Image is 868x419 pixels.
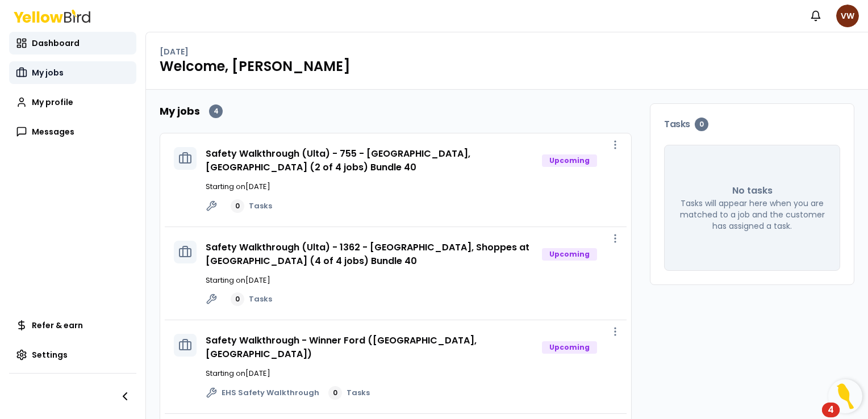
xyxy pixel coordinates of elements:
[231,292,244,306] div: 0
[9,120,136,143] a: Messages
[209,104,223,118] div: 4
[664,118,840,131] h3: Tasks
[9,32,136,55] a: Dashboard
[32,320,83,331] span: Refer & earn
[732,184,773,198] p: No tasks
[206,147,470,174] a: Safety Walkthrough (Ulta) - 755 - [GEOGRAPHIC_DATA], [GEOGRAPHIC_DATA] (2 of 4 jobs) Bundle 40
[828,379,862,413] button: Open Resource Center, 4 new notifications
[542,341,597,354] div: Upcoming
[160,103,200,119] h2: My jobs
[206,334,477,361] a: Safety Walkthrough - Winner Ford ([GEOGRAPHIC_DATA], [GEOGRAPHIC_DATA])
[32,37,80,49] span: Dashboard
[542,154,597,167] div: Upcoming
[32,126,74,137] span: Messages
[206,368,617,379] p: Starting on [DATE]
[206,275,617,286] p: Starting on [DATE]
[222,387,319,399] span: EHS Safety Walkthrough
[231,199,244,213] div: 0
[32,349,68,361] span: Settings
[836,5,859,27] span: VW
[206,241,529,267] a: Safety Walkthrough (Ulta) - 1362 - [GEOGRAPHIC_DATA], Shoppes at [GEOGRAPHIC_DATA] (4 of 4 jobs) ...
[9,343,136,366] a: Settings
[231,199,272,213] a: 0Tasks
[9,91,136,114] a: My profile
[542,248,597,261] div: Upcoming
[678,198,826,232] p: Tasks will appear here when you are matched to a job and the customer has assigned a task.
[32,97,73,108] span: My profile
[328,386,342,400] div: 0
[9,314,136,337] a: Refer & earn
[231,292,272,306] a: 0Tasks
[32,67,64,78] span: My jobs
[160,46,189,57] p: [DATE]
[160,57,854,76] h1: Welcome, [PERSON_NAME]
[695,118,708,131] div: 0
[206,181,617,192] p: Starting on [DATE]
[328,386,370,400] a: 0Tasks
[9,61,136,84] a: My jobs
